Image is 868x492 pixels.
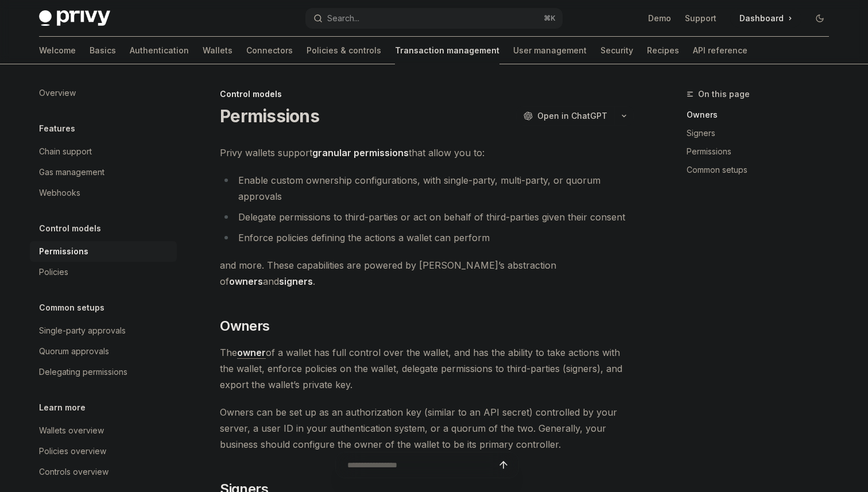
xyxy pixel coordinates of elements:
span: Open in ChatGPT [537,110,607,122]
a: Support [685,13,716,24]
a: Chain support [30,141,177,162]
div: Quorum approvals [39,344,109,358]
a: Delegating permissions [30,362,177,382]
a: Single-party approvals [30,320,177,341]
strong: owners [229,276,263,287]
div: Policies [39,265,68,279]
h5: Features [39,122,75,135]
div: Delegating permissions [39,365,127,379]
a: Common setups [687,161,838,179]
a: Transaction management [395,37,499,64]
div: Controls overview [39,465,108,479]
strong: signers [279,276,313,287]
span: Privy wallets support that allow you to: [220,145,634,161]
a: Gas management [30,162,177,183]
a: Policies [30,262,177,282]
div: Wallets overview [39,424,104,437]
li: Enable custom ownership configurations, with single-party, multi-party, or quorum approvals [220,172,634,204]
strong: granular permissions [312,147,409,158]
span: Owners can be set up as an authorization key (similar to an API secret) controlled by your server... [220,404,634,452]
div: Search... [327,11,359,25]
a: API reference [693,37,747,64]
a: Demo [648,13,671,24]
a: Permissions [30,241,177,262]
a: Webhooks [30,183,177,203]
div: Single-party approvals [39,324,126,338]
a: Welcome [39,37,76,64]
span: The of a wallet has full control over the wallet, and has the ability to take actions with the wa... [220,344,634,393]
button: Search...⌘K [305,8,563,29]
button: Toggle dark mode [811,9,829,28]
span: On this page [698,87,750,101]
a: owner [237,347,266,359]
img: dark logo [39,10,110,26]
a: Connectors [246,37,293,64]
a: Authentication [130,37,189,64]
div: Policies overview [39,444,106,458]
span: Dashboard [739,13,784,24]
button: Send message [495,457,511,473]
a: Wallets overview [30,420,177,441]
a: Basics [90,37,116,64]
a: Recipes [647,37,679,64]
div: Control models [220,88,634,100]
li: Enforce policies defining the actions a wallet can perform [220,230,634,246]
a: Signers [687,124,838,142]
h1: Permissions [220,106,319,126]
a: Wallets [203,37,232,64]
a: Permissions [687,142,838,161]
a: Owners [687,106,838,124]
span: and more. These capabilities are powered by [PERSON_NAME]’s abstraction of and . [220,257,634,289]
span: Owners [220,317,269,335]
span: ⌘ K [544,14,556,23]
a: Policies & controls [307,37,381,64]
a: Controls overview [30,462,177,482]
div: Gas management [39,165,104,179]
h5: Learn more [39,401,86,414]
div: Permissions [39,245,88,258]
li: Delegate permissions to third-parties or act on behalf of third-parties given their consent [220,209,634,225]
div: Webhooks [39,186,80,200]
button: Open in ChatGPT [516,106,614,126]
div: Overview [39,86,76,100]
a: Quorum approvals [30,341,177,362]
h5: Common setups [39,301,104,315]
strong: owner [237,347,266,358]
a: Dashboard [730,9,801,28]
a: Policies overview [30,441,177,462]
a: Security [600,37,633,64]
h5: Control models [39,222,101,235]
a: Overview [30,83,177,103]
div: Chain support [39,145,92,158]
a: User management [513,37,587,64]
